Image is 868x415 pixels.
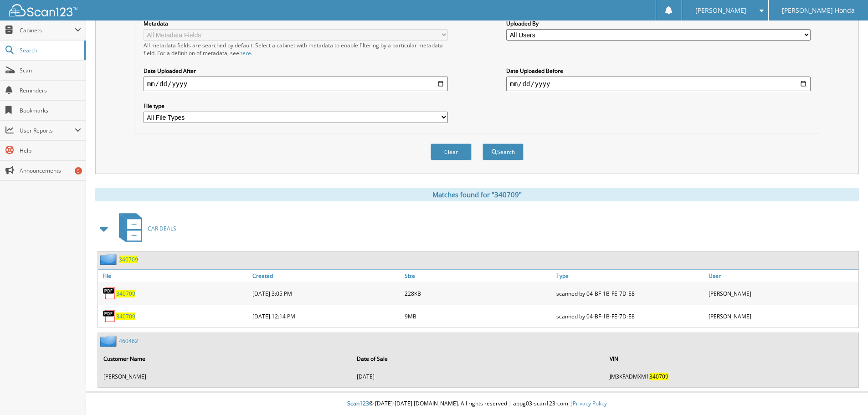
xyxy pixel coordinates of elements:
[573,400,607,407] a: Privacy Policy
[506,67,811,75] label: Date Uploaded Before
[148,225,176,232] span: CAR DEALS
[605,349,858,368] th: VIN
[144,20,448,27] label: Metadata
[144,77,448,91] input: start
[20,127,75,134] span: User Reports
[20,67,81,74] span: Scan
[506,77,811,91] input: end
[144,41,448,57] div: All metadata fields are searched by default. Select a cabinet with metadata to enable filtering b...
[782,8,855,13] span: [PERSON_NAME] Honda
[402,284,555,302] div: 228KB
[119,337,138,345] a: 460462
[20,147,81,154] span: Help
[20,107,81,114] span: Bookmarks
[483,143,524,160] button: Search
[706,270,858,282] a: User
[99,349,351,368] th: Customer Name
[431,143,472,160] button: Clear
[706,307,858,325] div: [PERSON_NAME]
[402,307,555,325] div: 9MB
[99,369,351,384] td: [PERSON_NAME]
[75,167,82,174] div: 5
[352,349,605,368] th: Date of Sale
[706,284,858,302] div: [PERSON_NAME]
[100,254,119,265] img: folder2.png
[352,369,605,384] td: [DATE]
[250,307,402,325] div: [DATE] 12:14 PM
[144,67,448,75] label: Date Uploaded After
[144,102,448,110] label: File type
[605,369,858,384] td: JM3KFADMXM1
[103,287,116,300] img: PDF.png
[695,8,746,13] span: [PERSON_NAME]
[116,313,135,320] a: 340709
[239,49,251,57] a: here
[119,256,138,263] a: 340709
[9,4,77,16] img: scan123-logo-white.svg
[506,20,811,27] label: Uploaded By
[95,188,859,201] div: Matches found for "340709"
[20,167,81,174] span: Announcements
[250,284,402,302] div: [DATE] 3:05 PM
[822,371,868,415] iframe: Chat Widget
[347,400,369,407] span: Scan123
[86,393,868,415] div: © [DATE]-[DATE] [DOMAIN_NAME]. All rights reserved | appg03-scan123-com |
[402,270,555,282] a: Size
[98,270,250,282] a: File
[554,284,706,302] div: scanned by 04-BF-1B-FE-7D-E8
[554,307,706,325] div: scanned by 04-BF-1B-FE-7D-E8
[116,290,135,297] a: 340709
[100,335,119,347] img: folder2.png
[554,270,706,282] a: Type
[20,87,81,94] span: Reminders
[250,270,402,282] a: Created
[649,373,668,380] span: 340709
[103,309,116,323] img: PDF.png
[20,46,80,54] span: Search
[20,26,75,34] span: Cabinets
[113,210,176,246] a: CAR DEALS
